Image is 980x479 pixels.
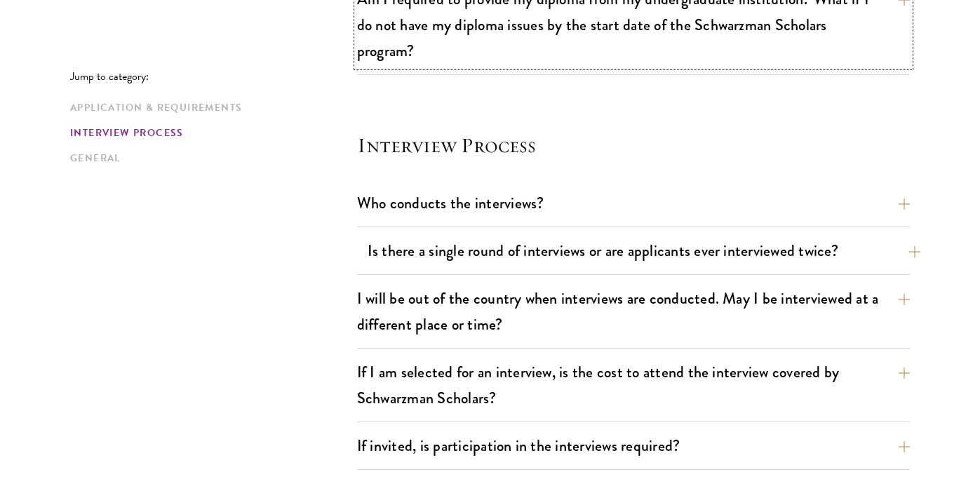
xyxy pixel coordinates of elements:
p: Jump to category: [70,70,357,83]
button: I will be out of the country when interviews are conducted. May I be interviewed at a different p... [357,283,910,340]
button: If I am selected for an interview, is the cost to attend the interview covered by Schwarzman Scho... [357,356,910,414]
a: General [70,151,349,166]
a: Application & Requirements [70,100,349,115]
button: Is there a single round of interviews or are applicants ever interviewed twice? [368,235,920,267]
h4: Interview Process [357,131,910,159]
button: If invited, is participation in the interviews required? [357,430,910,461]
a: Interview Process [70,126,349,140]
button: Who conducts the interviews? [357,187,910,219]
